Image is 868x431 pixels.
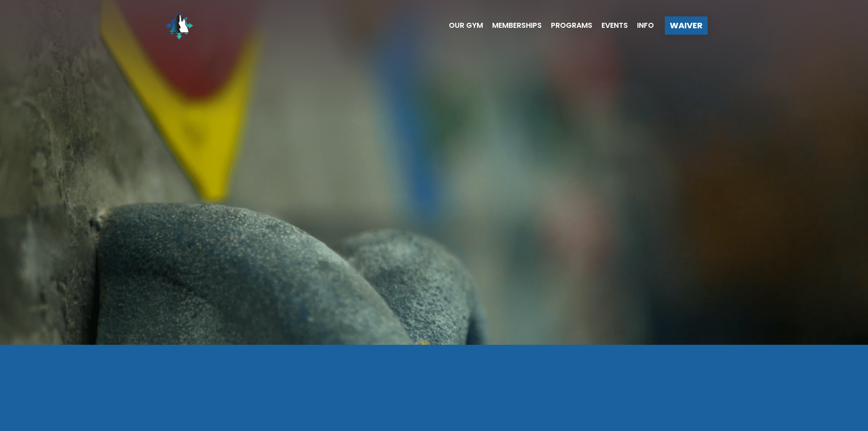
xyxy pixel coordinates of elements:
[665,16,708,35] a: Waiver
[161,7,197,44] img: North Wall Logo
[492,22,542,29] span: Memberships
[592,22,628,29] a: Events
[670,21,703,30] span: Waiver
[542,22,592,29] a: Programs
[637,22,654,29] span: Info
[440,22,483,29] a: Our Gym
[601,22,628,29] span: Events
[449,22,483,29] span: Our Gym
[551,22,592,29] span: Programs
[483,22,542,29] a: Memberships
[628,22,654,29] a: Info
